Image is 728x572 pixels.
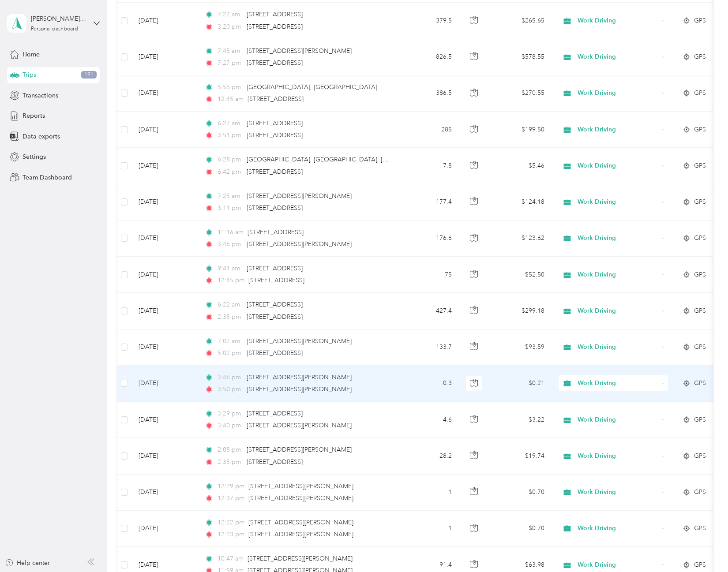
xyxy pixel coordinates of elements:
span: [STREET_ADDRESS] [247,204,303,212]
span: [STREET_ADDRESS] [247,265,303,272]
span: 12:23 pm [218,530,244,539]
span: [STREET_ADDRESS][PERSON_NAME] [248,494,353,502]
span: 6:42 pm [218,167,243,177]
span: Work Driving [578,52,658,62]
span: GPS [694,16,706,26]
td: [DATE] [131,366,198,402]
span: Work Driving [578,125,658,135]
span: Work Driving [578,415,658,425]
span: GPS [694,125,706,135]
span: [STREET_ADDRESS][PERSON_NAME] [247,240,352,248]
td: [DATE] [131,112,198,148]
span: GPS [694,378,706,388]
span: [STREET_ADDRESS] [247,313,303,321]
span: 7:27 pm [218,58,243,68]
span: 3:51 pm [218,131,243,140]
span: 3:46 pm [218,373,243,382]
td: [DATE] [131,257,198,293]
span: Settings [23,152,46,161]
span: Work Driving [578,270,658,280]
td: $19.74 [490,438,552,474]
td: 133.7 [401,329,459,366]
td: [DATE] [131,511,198,547]
span: [STREET_ADDRESS][PERSON_NAME] [247,374,352,381]
span: GPS [694,233,706,243]
td: $0.21 [490,366,552,402]
td: $93.59 [490,329,552,366]
td: $123.62 [490,221,552,257]
span: [STREET_ADDRESS] [247,131,303,139]
span: GPS [694,197,706,207]
span: [STREET_ADDRESS] [247,120,303,127]
span: 12:45 am [218,94,244,104]
span: Home [23,50,40,59]
span: 191 [81,71,97,79]
td: $299.18 [490,293,552,329]
span: Work Driving [578,451,658,461]
span: GPS [694,270,706,280]
span: [GEOGRAPHIC_DATA], [GEOGRAPHIC_DATA], [GEOGRAPHIC_DATA] [247,156,444,163]
td: 0.3 [401,366,459,402]
td: [DATE] [131,75,198,112]
span: [STREET_ADDRESS] [247,410,303,417]
span: Work Driving [578,523,658,533]
span: 3:11 pm [218,203,243,213]
span: 9:41 am [218,264,243,273]
span: [STREET_ADDRESS][PERSON_NAME] [247,385,352,393]
span: GPS [694,161,706,171]
span: 3:50 pm [218,385,243,394]
span: 12:22 pm [218,518,244,527]
td: 75 [401,257,459,293]
td: 1 [401,475,459,511]
span: 2:35 pm [218,312,243,322]
span: [STREET_ADDRESS][PERSON_NAME] [247,422,352,429]
span: GPS [694,306,706,316]
span: 7:07 am [218,336,243,346]
span: [STREET_ADDRESS] [248,228,304,236]
td: 379.5 [401,3,459,39]
span: 6:27 am [218,119,243,128]
span: [STREET_ADDRESS] [247,301,303,308]
td: 1 [401,511,459,547]
td: [DATE] [131,402,198,438]
span: [STREET_ADDRESS] [247,23,303,30]
td: 4.6 [401,402,459,438]
td: 176.6 [401,221,459,257]
span: 3:20 pm [218,22,243,32]
span: Work Driving [578,378,658,388]
td: $5.46 [490,148,552,184]
span: Data exports [23,132,60,141]
span: Work Driving [578,306,658,316]
span: 7:45 am [218,46,243,56]
span: Work Driving [578,16,658,26]
span: [STREET_ADDRESS][PERSON_NAME] [247,47,352,55]
td: [DATE] [131,39,198,75]
td: $124.18 [490,184,552,221]
span: 7:22 am [218,10,243,19]
span: [STREET_ADDRESS][PERSON_NAME] [247,446,352,453]
span: GPS [694,415,706,425]
button: Help center [5,558,50,568]
span: [STREET_ADDRESS][PERSON_NAME] [247,192,352,200]
span: [GEOGRAPHIC_DATA], [GEOGRAPHIC_DATA] [247,83,377,91]
span: [STREET_ADDRESS] [248,95,304,103]
div: Personal dashboard [31,26,78,32]
td: $0.70 [490,511,552,547]
td: [DATE] [131,184,198,221]
span: [STREET_ADDRESS] [247,458,303,466]
span: GPS [694,88,706,98]
td: $270.55 [490,75,552,112]
td: [DATE] [131,438,198,474]
span: 2:08 pm [218,445,243,455]
span: [STREET_ADDRESS] [247,11,303,18]
span: [STREET_ADDRESS][PERSON_NAME] [248,555,353,562]
td: 427.4 [401,293,459,329]
span: GPS [694,487,706,497]
span: 3:46 pm [218,239,243,249]
span: Work Driving [578,233,658,243]
span: 5:55 pm [218,82,243,92]
span: Team Dashboard [23,173,72,182]
span: 12:45 pm [218,276,244,285]
span: Work Driving [578,560,658,570]
span: 11:16 am [218,228,244,237]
